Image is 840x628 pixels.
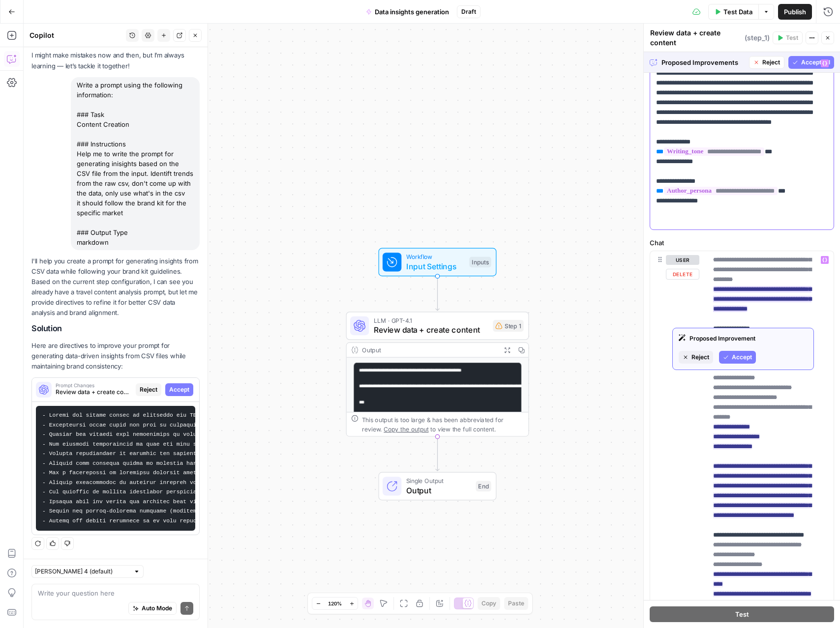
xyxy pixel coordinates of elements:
[650,606,834,622] button: Test
[346,248,529,277] div: WorkflowInput SettingsInputs
[436,437,439,471] g: Edge from step_1 to end
[476,481,491,492] div: End
[362,345,497,355] div: Output
[650,238,834,248] label: Chat
[375,7,449,17] span: Data insights generation
[346,472,529,501] div: Single OutputOutputEnd
[719,351,756,364] button: Accept
[35,567,129,576] input: Claude Sonnet 4 (default)
[30,30,123,40] div: Copilot
[374,316,488,325] span: LLM · GPT-4.1
[508,599,524,608] span: Paste
[749,56,784,69] button: Reject
[773,31,803,44] button: Test
[360,4,455,20] button: Data insights generation
[666,255,699,265] button: user
[481,599,496,608] span: Copy
[374,324,488,336] span: Review data + create content
[128,602,177,615] button: Auto Mode
[136,383,161,396] button: Reject
[31,341,200,371] p: Here are directives to improve your prompt for generating data-driven insights from CSV files whi...
[461,7,476,16] span: Draft
[778,4,812,20] button: Publish
[328,599,342,607] span: 120%
[56,383,132,388] span: Prompt Changes
[406,476,471,485] span: Single Output
[679,334,808,343] div: Proposed Improvement
[493,320,523,332] div: Step 1
[708,4,758,20] button: Test Data
[784,7,806,17] span: Publish
[735,609,749,619] span: Test
[406,260,465,272] span: Input Settings
[169,385,189,394] span: Accept
[142,604,172,613] span: Auto Mode
[788,56,834,69] button: Accept All
[406,252,465,261] span: Workflow
[436,276,439,311] g: Edge from start to step_1
[661,57,745,67] span: Proposed Improvements
[31,50,200,71] p: I might make mistakes now and then, but I’m always learning — let’s tackle it together!
[42,412,703,524] code: - Loremi dol sitame consec ad elitseddo eiu TEM in u labo etdolor magnaaliquae ad minimvenia quis...
[723,7,752,17] span: Test Data
[31,256,200,318] p: I'll help you create a prompt for generating insights from CSV data while following your brand ki...
[786,33,798,42] span: Test
[469,257,491,268] div: Inputs
[165,383,193,396] button: Accept
[650,28,742,48] textarea: Review data + create content
[406,485,471,496] span: Output
[384,426,428,432] span: Copy the output
[679,351,713,364] button: Reject
[666,269,699,280] button: Delete
[732,353,752,362] span: Accept
[762,58,780,67] span: Reject
[504,597,528,610] button: Paste
[801,58,830,67] span: Accept All
[745,33,770,43] span: ( step_1 )
[691,353,709,362] span: Reject
[31,324,200,333] h2: Solution
[362,415,524,433] div: This output is too large & has been abbreviated for review. to view the full content.
[56,388,132,397] span: Review data + create content (step_1)
[140,385,157,394] span: Reject
[71,77,200,250] div: Write a prompt using the following information: ### Task Content Creation ### Instructions Help m...
[478,597,500,610] button: Copy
